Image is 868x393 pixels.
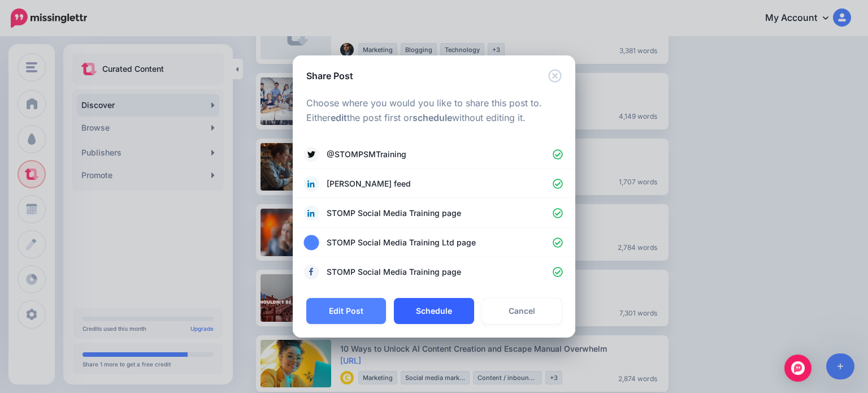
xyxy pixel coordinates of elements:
button: Schedule [394,298,474,324]
button: Close [548,69,562,83]
h5: Share Post [306,69,353,83]
div: Open Intercom Messenger [784,355,811,382]
p: Choose where you would you like to share this post to. Either the post first or without editing it. [306,96,562,126]
a: STOMP Social Media Training page [304,205,564,221]
span: STOMP Social Media Training Ltd page [327,236,553,249]
a: STOMP Social Media Training Ltd page [304,235,564,251]
b: edit [331,112,347,123]
span: @STOMPSMTraining [327,148,553,161]
span: [PERSON_NAME] feed [327,177,553,191]
a: Cancel [482,298,562,324]
b: schedule [413,112,452,123]
a: [PERSON_NAME] feed [304,176,564,192]
a: STOMP Social Media Training page [304,264,564,280]
a: @STOMPSMTraining [304,146,564,162]
span: STOMP Social Media Training page [327,265,553,279]
span: STOMP Social Media Training page [327,206,553,220]
button: Edit Post [306,298,386,324]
